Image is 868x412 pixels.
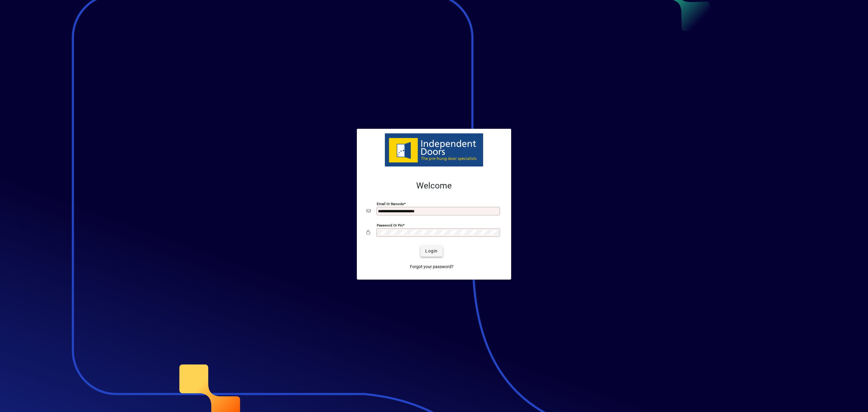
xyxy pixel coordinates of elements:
[420,246,442,257] button: Login
[425,248,438,254] span: Login
[407,261,456,272] a: Forgot your password?
[366,181,502,191] h2: Welcome
[377,201,404,206] mat-label: Email or Barcode
[377,223,403,227] mat-label: Password or Pin
[410,264,454,270] span: Forgot your password?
